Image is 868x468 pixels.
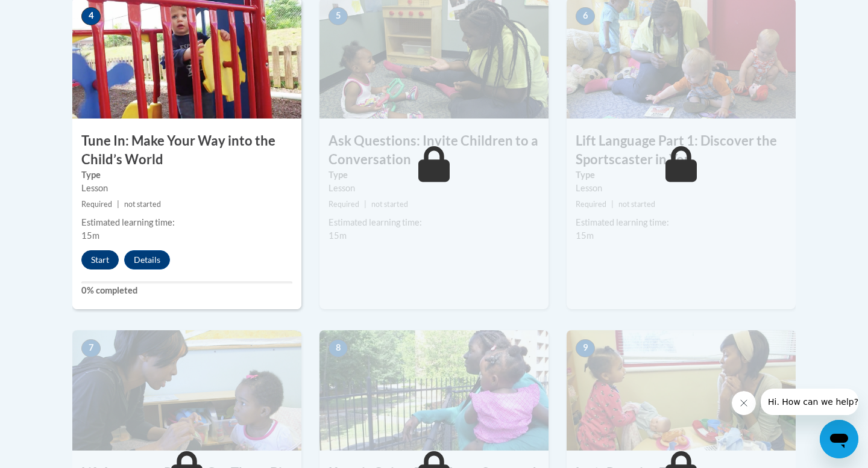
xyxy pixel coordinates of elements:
iframe: Button to launch messaging window [820,420,858,458]
span: not started [124,200,161,209]
span: not started [618,200,655,209]
span: 15m [576,230,594,241]
h3: Lift Language Part 1: Discover the Sportscaster in You [567,132,796,169]
button: Start [81,250,119,269]
span: 4 [81,7,101,25]
span: Required [576,200,606,209]
iframe: Close message [732,391,756,415]
img: Course Image [319,330,549,451]
button: Details [124,250,170,269]
span: 7 [81,339,101,357]
span: Required [329,200,359,209]
span: 15m [81,230,99,241]
label: Type [576,168,787,182]
span: 6 [576,7,595,25]
div: Estimated learning time: [576,216,787,229]
span: | [611,200,614,209]
span: 15m [329,230,347,241]
span: Required [81,200,112,209]
span: not started [371,200,408,209]
span: 8 [329,339,348,357]
span: | [364,200,366,209]
span: | [117,200,119,209]
span: 5 [329,7,348,25]
img: Course Image [567,330,796,451]
div: Lesson [329,182,539,195]
div: Lesson [576,182,787,195]
label: Type [81,168,292,182]
label: 0% completed [81,284,292,297]
span: 9 [576,339,595,357]
img: Course Image [72,330,301,451]
h3: Tune In: Make Your Way into the Child’s World [72,132,301,169]
div: Estimated learning time: [329,216,539,229]
div: Lesson [81,182,292,195]
label: Type [329,168,539,182]
h3: Ask Questions: Invite Children to a Conversation [319,132,549,169]
div: Estimated learning time: [81,216,292,229]
iframe: Message from company [761,389,858,415]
